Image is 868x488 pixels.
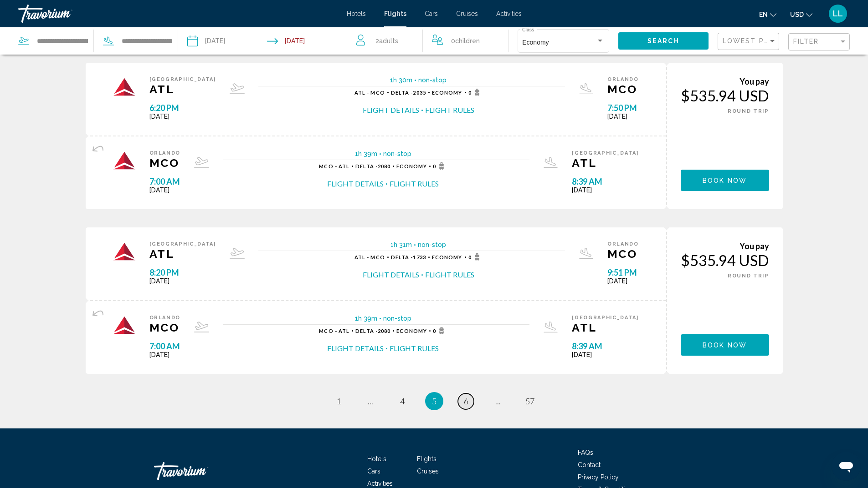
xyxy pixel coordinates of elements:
[379,37,398,45] span: Adults
[681,76,769,86] div: You pay
[572,176,638,186] span: 8:39 AM
[496,10,522,17] a: Activities
[347,27,508,55] button: Travelers: 2 adults, 0 children
[391,254,413,260] span: Delta -
[432,396,437,406] span: 5
[417,468,439,475] span: Cruises
[396,328,427,334] span: Economy
[383,150,411,157] span: non-stop
[149,76,216,82] span: [GEOGRAPHIC_DATA]
[607,247,639,261] span: MCO
[572,351,638,358] span: [DATE]
[327,179,384,189] button: Flight Details
[368,396,373,406] span: ...
[367,480,393,487] span: Activities
[327,343,384,353] button: Flight Details
[86,392,783,410] ul: Pagination
[149,247,216,261] span: ATL
[149,176,181,186] span: 7:00 AM
[396,163,427,169] span: Economy
[826,4,850,23] button: User Menu
[681,334,769,356] button: Book now
[788,33,850,51] button: Filter
[759,11,768,18] span: en
[149,351,181,358] span: [DATE]
[367,455,386,463] span: Hotels
[319,328,349,334] span: MCO - ATL
[390,343,439,353] button: Flight Rules
[149,241,216,247] span: [GEOGRAPHIC_DATA]
[400,396,405,406] span: 4
[149,113,216,120] span: [DATE]
[417,455,437,463] a: Flights
[390,179,439,189] button: Flight Rules
[149,315,181,321] span: Orlando
[790,8,812,21] button: Change currency
[425,105,474,115] button: Flight Rules
[375,35,398,47] span: 2
[354,90,385,96] span: ATL - MCO
[572,156,638,170] span: ATL
[433,327,447,334] span: 0
[355,328,378,334] span: Delta -
[607,267,639,277] span: 9:51 PM
[572,150,638,156] span: [GEOGRAPHIC_DATA]
[572,186,638,194] span: [DATE]
[607,277,639,285] span: [DATE]
[681,174,769,184] a: Book now
[468,89,483,96] span: 0
[455,37,480,45] span: Children
[432,254,462,260] span: Economy
[703,342,747,349] span: Book now
[681,241,769,251] div: You pay
[425,270,474,280] button: Flight Rules
[367,468,380,475] span: Cars
[425,10,438,17] a: Cars
[607,82,639,96] span: MCO
[383,315,411,322] span: non-stop
[525,396,534,406] span: 57
[833,9,843,18] span: LL
[149,341,181,351] span: 7:00 AM
[572,321,638,334] span: ATL
[607,76,639,82] span: Orlando
[149,186,181,194] span: [DATE]
[336,396,341,406] span: 1
[681,170,769,191] button: Book now
[390,241,412,248] span: 1h 31m
[347,10,366,17] a: Hotels
[187,27,225,55] button: Depart date: Nov 1, 2025
[319,163,349,169] span: MCO - ATL
[681,86,769,105] div: $535.94 USD
[355,150,377,157] span: 1h 39m
[607,103,639,113] span: 7:50 PM
[149,103,216,113] span: 6:20 PM
[578,449,593,456] a: FAQs
[149,156,181,170] span: MCO
[149,267,216,277] span: 8:20 PM
[18,5,338,23] a: Travorium
[384,10,406,17] a: Flights
[647,38,679,45] span: Search
[355,163,390,169] span: 2080
[759,8,776,21] button: Change language
[391,90,426,96] span: 2035
[456,10,478,17] a: Cruises
[391,254,426,260] span: 1733
[418,241,446,248] span: non-stop
[578,473,619,481] a: Privacy Policy
[149,277,216,285] span: [DATE]
[681,251,769,269] div: $535.94 USD
[355,328,390,334] span: 2080
[578,461,601,468] a: Contact
[418,76,447,84] span: non-stop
